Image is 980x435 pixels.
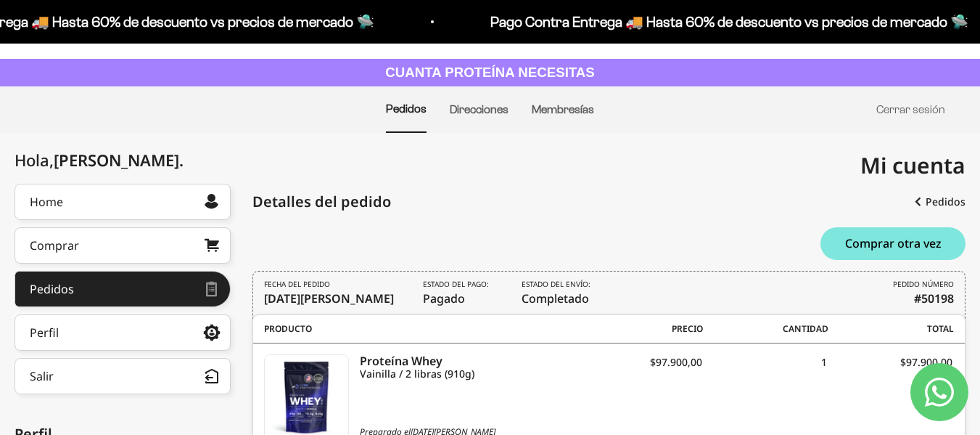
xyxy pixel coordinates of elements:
[702,354,828,383] div: 1
[15,358,231,394] button: Salir
[577,322,703,336] span: Precio
[914,290,954,307] b: #50198
[360,354,576,367] i: Proteína Whey
[360,354,576,381] a: Proteína Whey Vainilla / 2 libras (910g)
[385,65,595,80] strong: CUANTA PROTEÍNA NECESITAS
[820,227,965,260] button: Comprar otra vez
[15,151,184,169] div: Hola,
[703,322,828,336] span: Cantidad
[15,314,231,351] a: Perfil
[522,279,594,307] span: Completado
[264,322,577,336] span: Producto
[386,102,427,115] a: Pedidos
[471,10,949,33] p: Pago Contra Entrega 🚚 Hasta 60% de descuento vs precios de mercado 🛸
[30,240,79,251] div: Comprar
[30,327,59,338] div: Perfil
[450,103,508,115] a: Direcciones
[522,279,590,290] i: Estado del envío:
[252,191,391,213] div: Detalles del pedido
[876,103,945,115] a: Cerrar sesión
[650,355,702,369] span: $97.900,00
[30,196,63,208] div: Home
[845,237,942,249] span: Comprar otra vez
[30,370,54,382] div: Salir
[264,279,330,290] i: FECHA DEL PEDIDO
[423,279,489,290] i: Estado del pago:
[532,103,594,115] a: Membresías
[827,354,952,383] div: $97.900,00
[360,367,576,381] i: Vainilla / 2 libras (910g)
[30,283,74,295] div: Pedidos
[860,150,965,180] span: Mi cuenta
[15,184,231,220] a: Home
[423,279,493,307] span: Pagado
[264,290,394,306] time: [DATE][PERSON_NAME]
[179,149,184,171] span: .
[15,271,231,307] a: Pedidos
[15,227,231,264] a: Comprar
[828,322,954,336] span: Total
[915,189,965,215] a: Pedidos
[54,149,184,171] span: [PERSON_NAME]
[893,279,954,290] i: PEDIDO NÚMERO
